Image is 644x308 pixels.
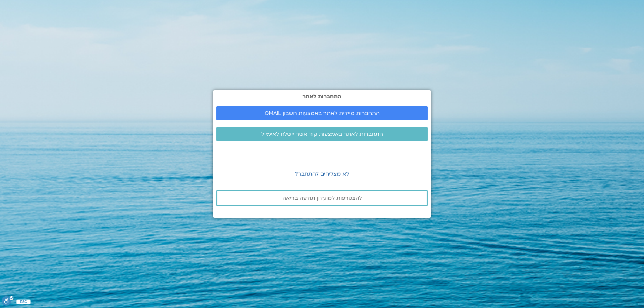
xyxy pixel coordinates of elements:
span: התחברות מיידית לאתר באמצעות חשבון GMAIL [265,110,380,116]
a: להצטרפות למועדון תודעה בריאה [216,190,428,206]
a: לא מצליחים להתחבר? [295,170,349,178]
span: להצטרפות למועדון תודעה בריאה [282,195,362,201]
a: התחברות מיידית לאתר באמצעות חשבון GMAIL [216,106,428,120]
a: התחברות לאתר באמצעות קוד אשר יישלח לאימייל [216,127,428,141]
span: התחברות לאתר באמצעות קוד אשר יישלח לאימייל [261,131,383,137]
h2: התחברות לאתר [216,94,428,100]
